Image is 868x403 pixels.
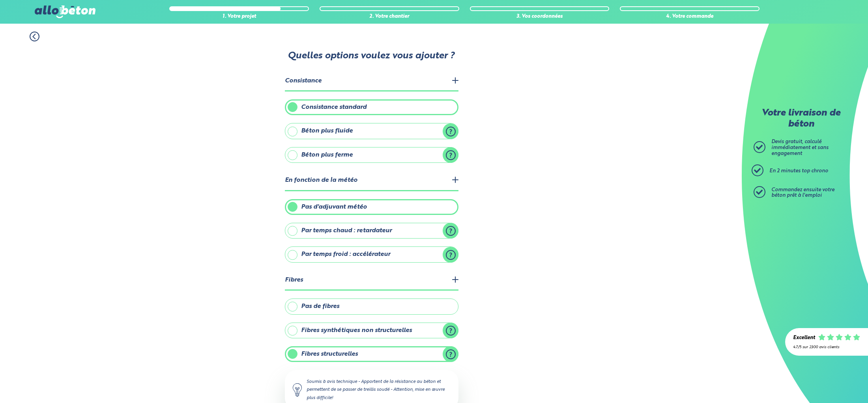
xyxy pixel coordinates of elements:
[285,199,458,215] label: Pas d'adjuvant météo
[756,108,846,130] p: Votre livraison de béton
[285,323,458,338] label: Fibres synthétiques non structurelles
[320,14,459,20] div: 2. Votre chantier
[620,14,759,20] div: 4. Votre commande
[284,51,458,62] p: Quelles options voulez vous ajouter ?
[793,345,860,349] div: 4.7/5 sur 2300 avis clients
[285,223,458,239] label: Par temps chaud : retardateur
[35,6,95,18] img: allobéton
[769,168,828,174] span: En 2 minutes top chrono
[798,372,859,394] iframe: Help widget launcher
[169,14,309,20] div: 1. Votre projet
[793,335,815,341] div: Excellent
[771,187,834,198] span: Commandez ensuite votre béton prêt à l'emploi
[285,171,458,191] legend: En fonction de la météo
[285,147,458,163] label: Béton plus ferme
[285,299,458,314] label: Pas de fibres
[285,71,458,91] legend: Consistance
[470,14,610,20] div: 3. Vos coordonnées
[285,99,458,115] label: Consistance standard
[285,246,458,262] label: Par temps froid : accélérateur
[285,123,458,139] label: Béton plus fluide
[285,271,458,291] legend: Fibres
[771,139,829,156] span: Devis gratuit, calculé immédiatement et sans engagement
[285,346,458,362] label: Fibres structurelles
